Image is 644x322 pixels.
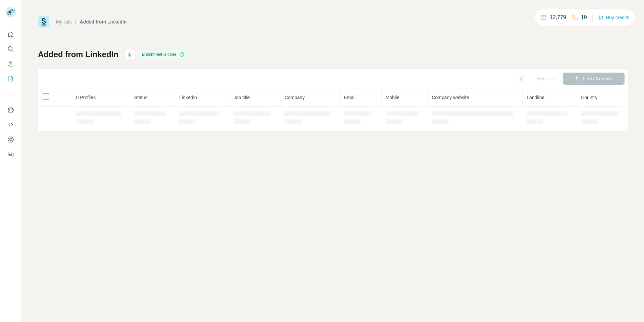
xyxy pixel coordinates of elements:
span: Country [581,95,597,100]
img: Surfe Logo [38,16,49,28]
span: Job title [233,95,250,100]
span: LinkedIn [179,95,197,100]
span: Landline [527,95,544,100]
button: Dashboard [5,133,16,146]
span: Mobile [386,95,399,100]
button: Quick start [5,28,16,40]
span: Company website [432,95,469,100]
span: 0 Profiles [76,95,96,100]
p: 12,779 [550,13,566,22]
div: Enrichment is done [140,50,186,58]
button: Use Surfe API [5,119,16,131]
span: Status [134,95,148,100]
span: Email [344,95,356,100]
button: Use Surfe on LinkedIn [5,104,16,116]
h1: Added from LinkedIn [38,49,118,60]
button: My lists [5,73,16,85]
button: Buy credits [598,13,629,22]
li: / [75,18,76,25]
span: Company [284,95,305,100]
div: Added from LinkedIn [80,18,127,25]
button: Search [5,43,16,55]
p: 19 [581,13,587,22]
a: My lists [56,19,72,25]
button: Feedback [5,148,16,160]
button: Enrich CSV [5,58,16,70]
